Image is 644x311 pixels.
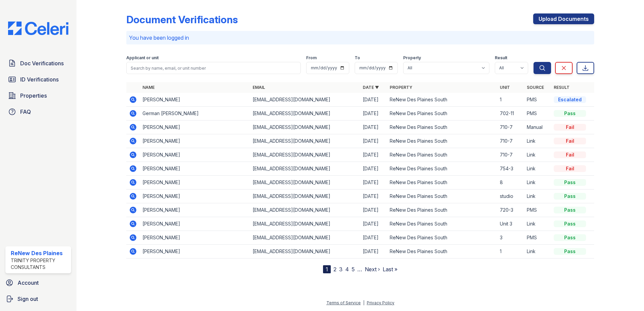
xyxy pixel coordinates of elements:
img: CE_Logo_Blue-a8612792a0a2168367f1c8372b55b34899dd931a85d93a1a3d3e32e68fde9ad4.png [3,22,74,35]
div: ReNew Des Plaines [11,249,68,257]
td: [EMAIL_ADDRESS][DOMAIN_NAME] [250,107,360,120]
span: FAQ [20,108,31,116]
td: [EMAIL_ADDRESS][DOMAIN_NAME] [250,231,360,245]
td: Link [524,148,551,162]
td: Link [524,245,551,258]
div: 1 [323,265,331,273]
td: [PERSON_NAME] [140,162,250,176]
td: Link [524,162,551,176]
td: [PERSON_NAME] [140,203,250,217]
td: [EMAIL_ADDRESS][DOMAIN_NAME] [250,162,360,176]
td: [DATE] [360,107,387,120]
td: [DATE] [360,231,387,245]
td: 720-3 [497,203,524,217]
a: Source [527,85,544,90]
td: [DATE] [360,120,387,134]
a: FAQ [5,105,71,118]
td: ReNew Des Plaines South [387,107,497,120]
td: ReNew Des Plaines South [387,134,497,148]
label: To [355,55,360,61]
td: German [PERSON_NAME] [140,107,250,120]
input: Search by name, email, or unit number [126,62,301,74]
td: Link [524,134,551,148]
td: [EMAIL_ADDRESS][DOMAIN_NAME] [250,176,360,189]
div: Pass [554,234,586,241]
td: [EMAIL_ADDRESS][DOMAIN_NAME] [250,93,360,107]
a: Email [253,85,265,90]
td: 1 [497,93,524,107]
td: [PERSON_NAME] [140,189,250,203]
td: [DATE] [360,134,387,148]
td: [DATE] [360,176,387,189]
td: studio [497,189,524,203]
td: 710-7 [497,134,524,148]
td: [DATE] [360,245,387,258]
label: Property [403,55,421,61]
p: You have been logged in [129,34,591,42]
a: 4 [345,266,349,273]
td: 702-11 [497,107,524,120]
a: Result [554,85,570,90]
label: Result [495,55,507,61]
td: Link [524,217,551,231]
div: Pass [554,193,586,200]
span: … [357,265,362,273]
td: PMS [524,107,551,120]
td: ReNew Des Plaines South [387,203,497,217]
div: Fail [554,138,586,144]
a: Properties [5,89,71,102]
a: Unit [500,85,510,90]
td: [EMAIL_ADDRESS][DOMAIN_NAME] [250,120,360,134]
a: Upload Documents [533,13,594,24]
label: Applicant or unit [126,55,159,61]
td: 710-7 [497,148,524,162]
td: 1 [497,245,524,258]
td: [PERSON_NAME] [140,134,250,148]
div: Pass [554,248,586,255]
td: Manual [524,120,551,134]
td: 710-7 [497,120,524,134]
div: Escalated [554,96,586,103]
td: 754-3 [497,162,524,176]
td: Link [524,176,551,189]
a: Property [390,85,412,90]
div: Document Verifications [126,13,238,26]
td: 3 [497,231,524,245]
div: Fail [554,165,586,172]
td: [PERSON_NAME] [140,148,250,162]
a: ID Verifications [5,73,71,86]
td: Link [524,189,551,203]
td: ReNew Des Plaines South [387,245,497,258]
div: Fail [554,124,586,131]
td: [DATE] [360,217,387,231]
td: [DATE] [360,203,387,217]
div: Pass [554,179,586,186]
td: [EMAIL_ADDRESS][DOMAIN_NAME] [250,134,360,148]
td: ReNew Des Plaines South [387,189,497,203]
a: 2 [333,266,336,273]
td: [PERSON_NAME] [140,245,250,258]
td: ReNew Des Plaines South [387,162,497,176]
a: Terms of Service [326,300,361,305]
td: [DATE] [360,189,387,203]
td: [PERSON_NAME] [140,93,250,107]
div: Trinity Property Consultants [11,257,68,271]
td: [PERSON_NAME] [140,231,250,245]
td: 8 [497,176,524,189]
div: Fail [554,151,586,158]
td: ReNew Des Plaines South [387,93,497,107]
td: [DATE] [360,162,387,176]
td: [DATE] [360,148,387,162]
a: 3 [339,266,343,273]
td: PMS [524,203,551,217]
td: [PERSON_NAME] [140,120,250,134]
td: [DATE] [360,93,387,107]
td: [EMAIL_ADDRESS][DOMAIN_NAME] [250,148,360,162]
a: Privacy Policy [367,300,394,305]
span: ID Verifications [20,75,59,83]
a: Date ▼ [363,85,379,90]
td: [EMAIL_ADDRESS][DOMAIN_NAME] [250,245,360,258]
td: ReNew Des Plaines South [387,120,497,134]
td: [EMAIL_ADDRESS][DOMAIN_NAME] [250,189,360,203]
div: Pass [554,220,586,227]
